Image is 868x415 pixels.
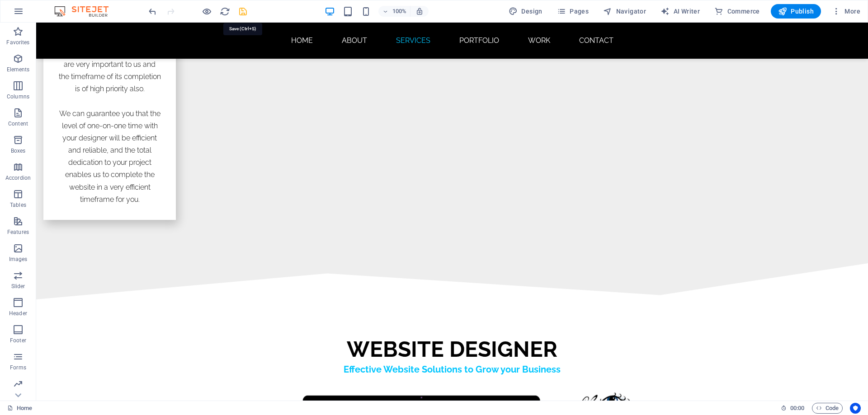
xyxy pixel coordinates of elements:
[553,4,592,19] button: Pages
[10,201,26,209] p: Tables
[220,6,230,17] i: Reload page
[509,7,542,16] span: Design
[237,6,248,17] button: save
[797,405,798,411] span: :
[599,4,650,19] button: Navigator
[771,4,821,19] button: Publish
[850,403,861,414] button: Usercentrics
[781,403,805,414] h6: Session time
[147,6,158,17] i: Undo: Move elements (Ctrl+Z)
[392,6,406,17] h6: 100%
[11,147,26,154] p: Boxes
[219,6,230,17] button: reload
[8,120,28,127] p: Content
[10,337,26,344] p: Footer
[711,4,764,19] button: Commerce
[812,403,843,414] button: Code
[7,403,32,414] a: Click to cancel selection. Double-click to open Pages
[603,7,646,16] span: Navigator
[201,6,212,17] button: Click here to leave preview mode and continue editing
[10,364,26,371] p: Forms
[7,93,29,100] p: Columns
[790,403,804,414] span: 00 00
[505,4,546,19] button: Design
[832,7,860,16] span: More
[6,39,29,46] p: Favorites
[378,6,410,17] button: 100%
[415,7,424,15] i: On resize automatically adjust zoom level to fit chosen device.
[7,66,30,73] p: Elements
[52,6,120,17] img: Editor Logo
[660,7,700,16] span: AI Writer
[657,4,703,19] button: AI Writer
[828,4,864,19] button: More
[9,256,28,263] p: Images
[11,283,25,290] p: Slider
[147,6,158,17] button: undo
[778,7,814,16] span: Publish
[505,4,546,19] div: Design (Ctrl+Alt+Y)
[5,174,31,182] p: Accordion
[557,7,589,16] span: Pages
[714,7,760,16] span: Commerce
[816,403,839,414] span: Code
[7,228,29,236] p: Features
[9,310,27,317] p: Header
